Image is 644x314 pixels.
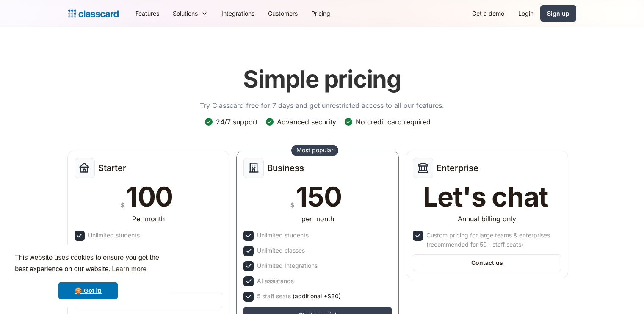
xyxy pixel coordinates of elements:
[216,117,257,127] div: 24/7 support
[293,292,341,301] span: (additional +$30)
[173,9,198,18] div: Solutions
[98,163,126,173] h2: Starter
[243,65,401,94] h1: Simple pricing
[132,214,165,224] div: Per month
[111,263,148,275] a: learn more about cookies
[68,8,119,19] a: home
[437,163,478,173] h2: Enterprise
[511,4,540,23] a: Login
[290,200,294,210] div: $
[257,276,294,286] div: AI assistance
[257,292,341,301] div: 5 staff seats
[296,183,341,210] div: 150
[166,4,215,23] div: Solutions
[413,254,561,271] a: Contact us
[15,253,161,275] span: This website uses cookies to ensure you get the best experience on our website.
[257,246,305,255] div: Unlimited classes
[426,231,559,249] div: Custom pricing for large teams & enterprises (recommended for 50+ staff seats)
[88,231,140,240] div: Unlimited students
[423,183,548,210] div: Let's chat
[547,9,569,18] div: Sign up
[129,4,166,23] a: Features
[356,117,431,127] div: No credit card required
[296,146,333,154] div: Most popular
[58,282,118,299] a: dismiss cookie message
[126,183,173,210] div: 100
[257,261,318,270] div: Unlimited Integrations
[465,4,511,23] a: Get a demo
[458,214,516,224] div: Annual billing only
[121,200,124,210] div: $
[257,231,309,240] div: Unlimited students
[301,214,334,224] div: per month
[267,163,304,173] h2: Business
[215,4,261,23] a: Integrations
[277,117,336,127] div: Advanced security
[261,4,304,23] a: Customers
[304,4,337,23] a: Pricing
[7,245,169,307] div: cookieconsent
[540,5,576,22] a: Sign up
[200,100,444,110] p: Try Classcard free for 7 days and get unrestricted access to all our features.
